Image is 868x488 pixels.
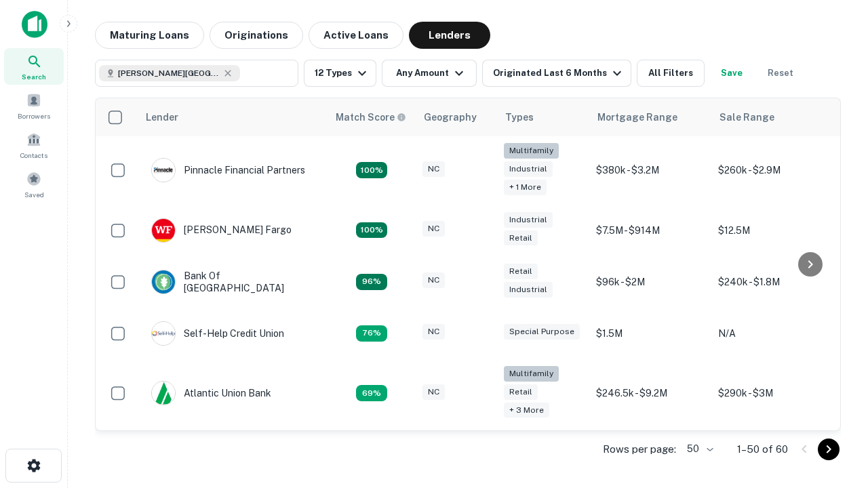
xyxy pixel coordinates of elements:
div: Multifamily [504,143,559,159]
td: $290k - $3M [711,359,833,428]
div: NC [422,324,445,340]
div: Sale Range [719,109,774,125]
div: NC [422,384,445,400]
a: Saved [4,166,64,203]
td: $96k - $2M [589,256,711,308]
td: $246.5k - $9.2M [589,359,711,428]
div: Capitalize uses an advanced AI algorithm to match your search with the best lender. The match sco... [336,110,406,125]
div: Matching Properties: 11, hasApolloMatch: undefined [356,325,387,342]
span: [PERSON_NAME][GEOGRAPHIC_DATA], [GEOGRAPHIC_DATA] [118,67,220,79]
div: Industrial [504,161,553,177]
div: Special Purpose [504,324,580,340]
div: Multifamily [504,366,559,382]
td: $12.5M [711,205,833,256]
img: capitalize-icon.png [22,11,47,38]
img: picture [152,159,175,182]
span: Borrowers [18,110,50,121]
img: picture [152,219,175,242]
button: Originated Last 6 Months [482,60,631,87]
img: picture [152,322,175,345]
div: Industrial [504,282,553,298]
div: Matching Properties: 15, hasApolloMatch: undefined [356,222,387,239]
div: + 1 more [504,180,547,195]
span: Saved [24,189,44,200]
button: Originations [210,22,303,49]
div: [PERSON_NAME] Fargo [151,218,292,243]
th: Mortgage Range [589,98,711,136]
div: Retail [504,230,538,246]
button: Reset [759,60,802,87]
span: Search [22,71,46,82]
td: $7.5M - $914M [589,205,711,256]
img: picture [152,382,175,405]
th: Types [497,98,589,136]
th: Capitalize uses an advanced AI algorithm to match your search with the best lender. The match sco... [328,98,416,136]
td: $1.5M [589,308,711,359]
div: NC [422,161,445,177]
div: Lender [146,109,178,125]
button: Active Loans [309,22,403,49]
a: Contacts [4,127,64,163]
div: Matching Properties: 26, hasApolloMatch: undefined [356,162,387,178]
div: Retail [504,264,538,279]
td: $240k - $1.8M [711,256,833,308]
div: Matching Properties: 10, hasApolloMatch: undefined [356,385,387,401]
div: Geography [424,109,477,125]
button: Maturing Loans [95,22,204,49]
div: Originated Last 6 Months [493,65,625,81]
button: Save your search to get updates of matches that match your search criteria. [710,60,753,87]
div: Bank Of [GEOGRAPHIC_DATA] [151,270,314,294]
th: Geography [416,98,497,136]
div: Self-help Credit Union [151,321,284,346]
button: Go to next page [818,439,840,460]
th: Sale Range [711,98,833,136]
button: Any Amount [382,60,477,87]
button: All Filters [637,60,705,87]
p: 1–50 of 60 [737,441,788,457]
div: Matching Properties: 14, hasApolloMatch: undefined [356,274,387,290]
a: Borrowers [4,87,64,124]
div: Types [505,109,534,125]
h6: Match Score [336,110,403,125]
div: Pinnacle Financial Partners [151,158,305,182]
div: + 3 more [504,403,549,418]
div: NC [422,272,445,288]
img: picture [152,270,175,293]
td: $380k - $3.2M [589,136,711,205]
div: Industrial [504,212,553,228]
span: Contacts [20,150,47,161]
div: 50 [682,439,715,459]
td: N/A [711,308,833,359]
div: Retail [504,384,538,400]
button: Lenders [409,22,490,49]
p: Rows per page: [603,441,676,457]
div: Atlantic Union Bank [151,381,271,405]
div: NC [422,221,445,237]
button: 12 Types [304,60,376,87]
a: Search [4,48,64,85]
iframe: Chat Widget [800,380,868,445]
th: Lender [138,98,328,136]
td: $260k - $2.9M [711,136,833,205]
div: Mortgage Range [597,109,677,125]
